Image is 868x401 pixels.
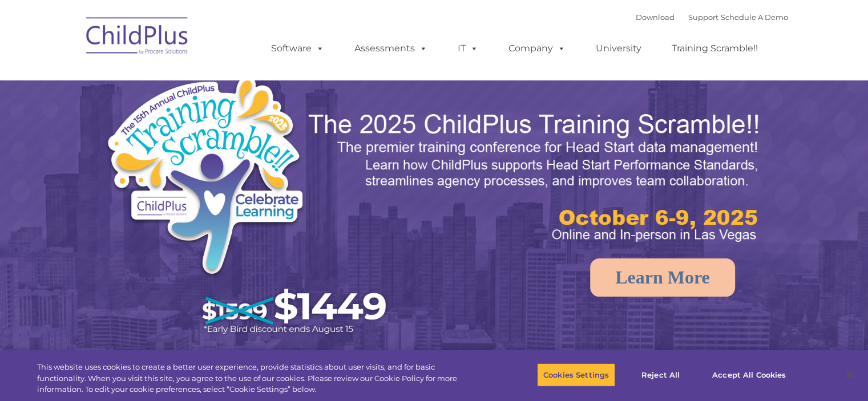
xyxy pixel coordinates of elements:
a: Download [636,13,675,22]
font: | [636,13,788,22]
a: University [584,37,653,60]
a: IT [446,37,490,60]
a: Training Scramble!! [660,37,769,60]
button: Close [837,362,862,387]
a: Support [688,13,718,22]
a: Software [260,37,336,60]
a: Schedule A Demo [721,13,788,22]
a: Learn More [590,258,735,297]
a: Assessments [343,37,439,60]
img: ChildPlus by Procare Solutions [80,9,195,66]
div: This website uses cookies to create a better user experience, provide statistics about user visit... [37,362,478,395]
button: Accept All Cookies [706,363,792,387]
span: Phone number [159,122,207,131]
button: Cookies Settings [537,363,615,387]
button: Reject All [625,363,696,387]
a: Company [497,37,577,60]
span: Last name [159,75,193,84]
